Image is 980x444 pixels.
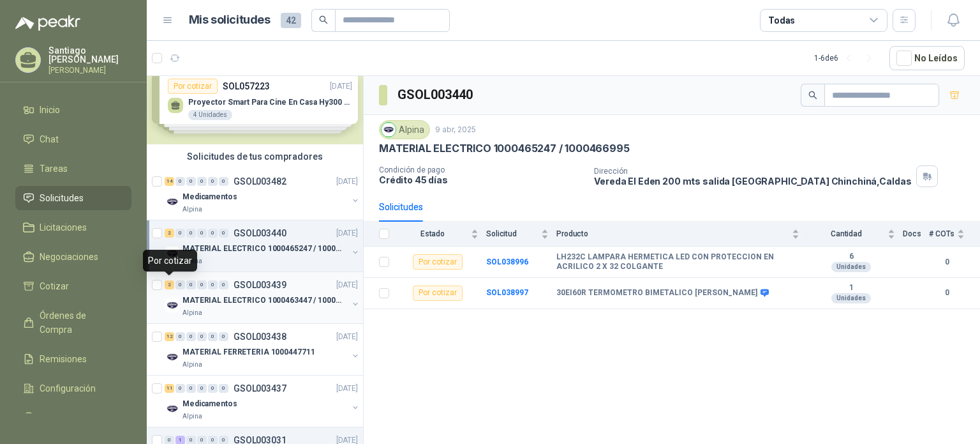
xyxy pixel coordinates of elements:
p: GSOL003440 [234,229,286,238]
th: Producto [556,222,807,247]
p: Condición de pago [379,165,584,174]
a: Remisiones [15,347,131,371]
p: GSOL003438 [234,332,286,341]
div: 0 [197,384,207,393]
b: 6 [807,252,895,262]
span: Tareas [40,162,68,176]
span: Cantidad [807,229,885,238]
div: Todas [768,13,795,27]
div: 0 [219,177,228,186]
a: 11 0 0 0 0 0 GSOL003437[DATE] Company LogoMedicamentosAlpina [165,381,360,422]
p: Medicamentos [182,191,237,203]
div: 0 [186,177,196,186]
p: MATERIAL ELECTRICO 1000465247 / 1000466995 [182,243,341,255]
span: 42 [281,13,301,28]
img: Company Logo [165,194,180,210]
a: Cotizar [15,274,131,298]
span: search [808,91,817,100]
div: Solicitudes [379,200,423,214]
p: GSOL003437 [234,384,286,393]
p: Vereda El Eden 200 mts salida [GEOGRAPHIC_DATA] Chinchiná , Caldas [594,176,911,187]
img: Company Logo [165,401,180,417]
div: 0 [197,229,207,238]
div: 0 [219,332,228,341]
div: 0 [175,229,185,238]
div: 0 [219,280,228,289]
p: [DATE] [336,383,358,395]
span: Inicio [40,103,60,117]
b: 0 [929,256,965,268]
div: 0 [197,280,207,289]
p: MATERIAL ELECTRICO 1000465247 / 1000466995 [379,142,629,155]
div: 2 [165,229,174,238]
div: Por cotizar [413,286,463,301]
a: Negociaciones [15,245,131,269]
div: 0 [208,229,218,238]
div: 0 [219,384,228,393]
a: Licitaciones [15,215,131,240]
th: Docs [903,222,929,247]
p: [DATE] [336,227,358,240]
div: Por cotizar [143,250,197,272]
p: [DATE] [336,279,358,291]
a: 12 0 0 0 0 0 GSOL003438[DATE] Company LogoMATERIAL FERRETERIA 1000447711Alpina [165,329,360,370]
p: Medicamentos [182,398,237,410]
div: 12 [165,332,174,341]
p: [DATE] [336,331,358,343]
span: Negociaciones [40,250,98,264]
span: Producto [556,229,789,238]
p: GSOL003482 [234,177,286,186]
a: Órdenes de Compra [15,303,131,342]
div: Alpina [379,120,430,139]
a: Chat [15,127,131,151]
p: Crédito 45 días [379,174,584,185]
span: Cotizar [40,279,69,293]
div: 0 [208,384,218,393]
div: 0 [208,280,218,289]
a: Inicio [15,98,131,122]
div: Por cotizar [413,254,463,270]
a: 2 0 0 0 0 0 GSOL003439[DATE] Company LogoMATERIAL ELECTRICO 1000463447 / 1000465800Alpina [165,277,360,318]
b: LH232C LAMPARA HERMETICA LED CON PROTECCION EN ACRILICO 2 X 32 COLGANTE [556,252,799,272]
a: SOL038996 [486,257,528,266]
span: Licitaciones [40,220,87,234]
p: [PERSON_NAME] [48,66,131,74]
div: 11 [165,384,174,393]
div: 14 [165,177,174,186]
p: Alpina [182,360,202,370]
img: Company Logo [165,298,180,313]
a: Tareas [15,157,131,181]
div: 0 [208,177,218,186]
a: 14 0 0 0 0 0 GSOL003482[DATE] Company LogoMedicamentosAlpina [165,174,360,215]
a: Solicitudes [15,186,131,210]
div: 2 [165,280,174,289]
th: Solicitud [486,222,556,247]
span: Remisiones [40,352,87,366]
a: 2 0 0 0 0 0 GSOL003440[DATE] Company LogoMATERIAL ELECTRICO 1000465247 / 1000466995Alpina [165,226,360,266]
div: 0 [219,229,228,238]
p: MATERIAL ELECTRICO 1000463447 / 1000465800 [182,295,341,307]
div: 0 [186,332,196,341]
p: Alpina [182,411,202,422]
span: Órdenes de Compra [40,309,119,337]
th: Estado [397,222,486,247]
span: Solicitudes [40,191,84,205]
h3: GSOL003440 [397,85,475,105]
div: 0 [186,229,196,238]
div: 0 [186,280,196,289]
th: Cantidad [807,222,903,247]
p: MATERIAL FERRETERIA 1000447711 [182,346,315,358]
p: Alpina [182,204,202,215]
p: GSOL003439 [234,280,286,289]
div: 0 [208,332,218,341]
p: Santiago [PERSON_NAME] [48,46,131,64]
div: 0 [175,177,185,186]
div: 0 [175,332,185,341]
b: 1 [807,283,895,293]
a: SOL038997 [486,288,528,297]
a: Manuales y ayuda [15,406,131,430]
span: Manuales y ayuda [40,411,112,425]
span: Configuración [40,381,96,395]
